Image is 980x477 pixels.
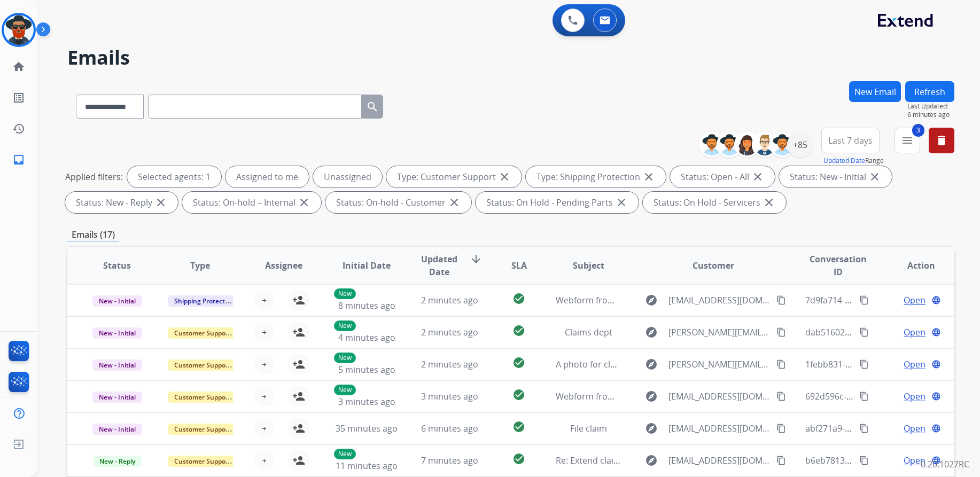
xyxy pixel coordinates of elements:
[334,353,356,363] p: New
[668,326,770,339] span: [PERSON_NAME][EMAIL_ADDRESS][DOMAIN_NAME]
[334,320,356,331] p: New
[168,327,237,339] span: Customer Support
[645,422,658,435] mat-icon: explore
[931,392,941,401] mat-icon: language
[338,300,395,311] span: 8 minutes ago
[556,294,798,306] span: Webform from [EMAIL_ADDRESS][DOMAIN_NAME] on [DATE]
[92,424,142,435] span: New - Initial
[65,170,123,183] p: Applied filters:
[12,122,25,135] mat-icon: history
[262,454,267,467] span: +
[859,456,869,465] mat-icon: content_copy
[645,294,658,307] mat-icon: explore
[776,327,786,337] mat-icon: content_copy
[262,326,267,339] span: +
[168,456,237,467] span: Customer Support
[298,196,310,209] mat-icon: close
[645,390,658,403] mat-icon: explore
[776,359,786,369] mat-icon: content_copy
[254,386,275,407] button: +
[776,392,786,401] mat-icon: content_copy
[763,196,775,209] mat-icon: close
[776,424,786,433] mat-icon: content_copy
[779,166,892,187] div: Status: New - Initial
[935,134,948,147] mat-icon: delete
[859,424,869,433] mat-icon: content_copy
[386,166,522,187] div: Type: Customer Support
[931,424,941,433] mat-icon: language
[921,458,969,471] p: 0.20.1027RC
[265,259,302,272] span: Assignee
[931,359,941,369] mat-icon: language
[805,294,965,306] span: 7d9fa714-7ac8-4cae-a659-23a970a3e9f0
[668,358,770,371] span: [PERSON_NAME][EMAIL_ADDRESS][DOMAIN_NAME]
[336,460,398,472] span: 11 minutes ago
[421,326,478,338] span: 2 minutes ago
[931,327,941,337] mat-icon: language
[325,192,471,213] div: Status: On-hold - Customer
[823,157,865,165] button: Updated Date
[292,422,305,435] mat-icon: person_add
[190,259,210,272] span: Type
[498,170,511,183] mat-icon: close
[12,153,25,166] mat-icon: inbox
[907,111,954,119] span: 6 minutes ago
[67,228,119,241] p: Emails (17)
[292,390,305,403] mat-icon: person_add
[645,358,658,371] mat-icon: explore
[262,358,267,371] span: +
[931,456,941,465] mat-icon: language
[805,358,967,370] span: 1febb831-9cb5-44cd-83c2-8bfcae7be731
[904,294,925,307] span: Open
[859,327,869,337] mat-icon: content_copy
[254,354,275,375] button: +
[338,332,395,343] span: 4 minutes ago
[776,295,786,305] mat-icon: content_copy
[92,327,142,339] span: New - Initial
[828,138,873,143] span: Last 7 days
[642,170,655,183] mat-icon: close
[262,294,267,307] span: +
[338,364,395,376] span: 5 minutes ago
[168,424,237,435] span: Customer Support
[334,385,356,395] p: New
[512,388,525,401] mat-icon: check_circle
[905,81,954,102] button: Refresh
[904,358,925,371] span: Open
[292,294,305,307] mat-icon: person_add
[12,91,25,104] mat-icon: list_alt
[334,449,356,459] p: New
[334,288,356,299] p: New
[615,196,628,209] mat-icon: close
[421,390,478,402] span: 3 minutes ago
[565,326,612,338] span: Claims dept
[476,192,639,213] div: Status: On Hold - Pending Parts
[417,253,462,278] span: Updated Date
[512,292,525,305] mat-icon: check_circle
[313,166,382,187] div: Unassigned
[868,170,881,183] mat-icon: close
[805,326,967,338] span: dab51602-2fd3-47c6-9712-1a31f125ee20
[645,454,658,467] mat-icon: explore
[92,295,142,307] span: New - Initial
[859,392,869,401] mat-icon: content_copy
[787,132,813,158] div: +85
[895,128,920,153] button: 3
[292,326,305,339] mat-icon: person_add
[821,128,880,153] button: Last 7 days
[12,60,25,73] mat-icon: home
[556,390,798,402] span: Webform from [EMAIL_ADDRESS][DOMAIN_NAME] on [DATE]
[556,358,629,370] span: A photo for claims
[336,423,398,434] span: 35 minutes ago
[668,294,770,307] span: [EMAIL_ADDRESS][DOMAIN_NAME]
[645,326,658,339] mat-icon: explore
[254,290,275,311] button: +
[570,423,607,434] span: File claim
[254,418,275,439] button: +
[849,81,901,102] button: New Email
[904,326,925,339] span: Open
[931,295,941,305] mat-icon: language
[262,390,267,403] span: +
[512,420,525,433] mat-icon: check_circle
[292,454,305,467] mat-icon: person_add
